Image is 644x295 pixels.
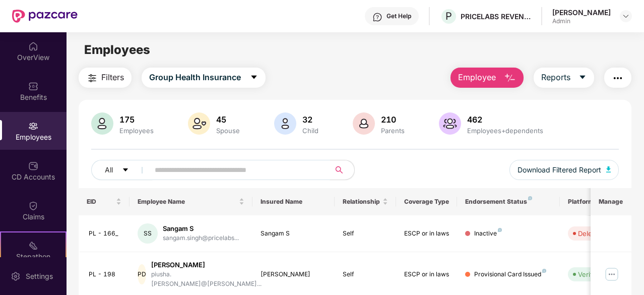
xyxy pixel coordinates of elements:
th: Coverage Type [396,188,458,215]
img: svg+xml;base64,PHN2ZyB4bWxucz0iaHR0cDovL3d3dy53My5vcmcvMjAwMC9zdmciIHhtbG5zOnhsaW5rPSJodHRwOi8vd3... [274,112,296,135]
button: Allcaret-down [91,160,153,180]
span: All [105,164,113,175]
img: svg+xml;base64,PHN2ZyBpZD0iSGVscC0zMngzMiIgeG1sbnM9Imh0dHA6Ly93d3cudzMub3JnLzIwMDAvc3ZnIiB3aWR0aD... [372,12,382,22]
div: 175 [117,114,156,125]
th: Relationship [335,188,396,215]
span: P [445,10,452,22]
span: EID [87,198,114,206]
img: New Pazcare Logo [12,10,78,23]
span: Reports [541,71,570,84]
div: PD [138,264,146,284]
span: caret-down [250,73,258,82]
img: manageButton [604,266,620,282]
div: Sangam S [261,229,327,239]
th: EID [79,188,130,215]
button: search [330,160,355,180]
div: Parents [379,127,407,135]
div: Self [343,229,388,239]
img: svg+xml;base64,PHN2ZyBpZD0iSG9tZSIgeG1sbnM9Imh0dHA6Ly93d3cudzMub3JnLzIwMDAvc3ZnIiB3aWR0aD0iMjAiIG... [28,41,38,51]
div: Endorsement Status [465,198,551,206]
div: Verified [578,269,602,279]
img: svg+xml;base64,PHN2ZyB4bWxucz0iaHR0cDovL3d3dy53My5vcmcvMjAwMC9zdmciIHhtbG5zOnhsaW5rPSJodHRwOi8vd3... [91,112,113,135]
div: Settings [23,271,56,281]
div: Provisional Card Issued [474,270,546,279]
button: Group Health Insurancecaret-down [142,68,266,88]
button: Employee [450,68,524,88]
img: svg+xml;base64,PHN2ZyBpZD0iQ0RfQWNjb3VudHMiIGRhdGEtbmFtZT0iQ0QgQWNjb3VudHMiIHhtbG5zPSJodHRwOi8vd3... [28,161,38,171]
span: Employees [84,42,150,57]
img: svg+xml;base64,PHN2ZyB4bWxucz0iaHR0cDovL3d3dy53My5vcmcvMjAwMC9zdmciIHhtbG5zOnhsaW5rPSJodHRwOi8vd3... [353,112,375,135]
span: search [330,166,349,174]
img: svg+xml;base64,PHN2ZyB4bWxucz0iaHR0cDovL3d3dy53My5vcmcvMjAwMC9zdmciIHhtbG5zOnhsaW5rPSJodHRwOi8vd3... [504,72,516,84]
div: [PERSON_NAME] [552,8,611,17]
span: Download Filtered Report [518,164,601,175]
div: Employees+dependents [465,127,545,135]
div: sangam.singh@pricelabs... [163,233,239,243]
th: Insured Name [252,188,335,215]
img: svg+xml;base64,PHN2ZyB4bWxucz0iaHR0cDovL3d3dy53My5vcmcvMjAwMC9zdmciIHdpZHRoPSI4IiBoZWlnaHQ9IjgiIH... [498,228,502,232]
div: Stepathon [1,252,66,262]
div: ESCP or in laws [404,270,449,279]
img: svg+xml;base64,PHN2ZyB4bWxucz0iaHR0cDovL3d3dy53My5vcmcvMjAwMC9zdmciIHdpZHRoPSIyMSIgaGVpZ2h0PSIyMC... [28,241,38,251]
div: PRICELABS REVENUE SOLUTIONS PRIVATE LIMITED [461,12,531,21]
img: svg+xml;base64,PHN2ZyBpZD0iU2V0dGluZy0yMHgyMCIgeG1sbnM9Imh0dHA6Ly93d3cudzMub3JnLzIwMDAvc3ZnIiB3aW... [11,271,21,281]
span: Employee [458,71,496,84]
span: caret-down [578,73,587,82]
img: svg+xml;base64,PHN2ZyB4bWxucz0iaHR0cDovL3d3dy53My5vcmcvMjAwMC9zdmciIHdpZHRoPSI4IiBoZWlnaHQ9IjgiIH... [542,269,546,273]
img: svg+xml;base64,PHN2ZyB4bWxucz0iaHR0cDovL3d3dy53My5vcmcvMjAwMC9zdmciIHhtbG5zOnhsaW5rPSJodHRwOi8vd3... [439,112,461,135]
div: Spouse [214,127,242,135]
div: Admin [552,17,611,25]
img: svg+xml;base64,PHN2ZyB4bWxucz0iaHR0cDovL3d3dy53My5vcmcvMjAwMC9zdmciIHhtbG5zOnhsaW5rPSJodHRwOi8vd3... [188,112,210,135]
span: Filters [101,71,124,84]
img: svg+xml;base64,PHN2ZyB4bWxucz0iaHR0cDovL3d3dy53My5vcmcvMjAwMC9zdmciIHdpZHRoPSIyNCIgaGVpZ2h0PSIyNC... [86,72,98,84]
span: Relationship [343,198,380,206]
div: PL - 198 [89,270,122,279]
div: Get Help [387,12,411,20]
button: Filters [79,68,132,88]
span: caret-down [122,166,129,174]
div: 462 [465,114,545,125]
div: 45 [214,114,242,125]
span: Group Health Insurance [149,71,241,84]
div: SS [138,223,158,244]
div: ESCP or in laws [404,229,449,239]
div: PL - 166_ [89,229,122,239]
div: Employees [117,127,156,135]
img: svg+xml;base64,PHN2ZyBpZD0iQ2xhaW0iIHhtbG5zPSJodHRwOi8vd3d3LnczLm9yZy8yMDAwL3N2ZyIgd2lkdGg9IjIwIi... [28,201,38,211]
div: Self [343,270,388,279]
span: Employee Name [138,198,237,206]
img: svg+xml;base64,PHN2ZyB4bWxucz0iaHR0cDovL3d3dy53My5vcmcvMjAwMC9zdmciIHdpZHRoPSI4IiBoZWlnaHQ9IjgiIH... [528,196,532,200]
img: svg+xml;base64,PHN2ZyBpZD0iQmVuZWZpdHMiIHhtbG5zPSJodHRwOi8vd3d3LnczLm9yZy8yMDAwL3N2ZyIgd2lkdGg9Ij... [28,81,38,91]
th: Manage [591,188,631,215]
div: Deleted [578,228,602,239]
div: 32 [300,114,320,125]
img: svg+xml;base64,PHN2ZyBpZD0iRW1wbG95ZWVzIiB4bWxucz0iaHR0cDovL3d3dy53My5vcmcvMjAwMC9zdmciIHdpZHRoPS... [28,121,38,131]
button: Download Filtered Report [509,160,619,180]
div: Child [300,127,320,135]
div: Sangam S [163,224,239,233]
div: piusha.[PERSON_NAME]@[PERSON_NAME]... [151,270,262,289]
div: [PERSON_NAME] [151,260,262,270]
img: svg+xml;base64,PHN2ZyB4bWxucz0iaHR0cDovL3d3dy53My5vcmcvMjAwMC9zdmciIHhtbG5zOnhsaW5rPSJodHRwOi8vd3... [606,166,611,172]
img: svg+xml;base64,PHN2ZyB4bWxucz0iaHR0cDovL3d3dy53My5vcmcvMjAwMC9zdmciIHdpZHRoPSIyNCIgaGVpZ2h0PSIyNC... [612,72,624,84]
div: [PERSON_NAME] [261,270,327,279]
div: Inactive [474,229,502,239]
img: svg+xml;base64,PHN2ZyBpZD0iRHJvcGRvd24tMzJ4MzIiIHhtbG5zPSJodHRwOi8vd3d3LnczLm9yZy8yMDAwL3N2ZyIgd2... [622,12,630,20]
div: Platform Status [568,198,623,206]
div: 210 [379,114,407,125]
th: Employee Name [130,188,252,215]
button: Reportscaret-down [534,68,594,88]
